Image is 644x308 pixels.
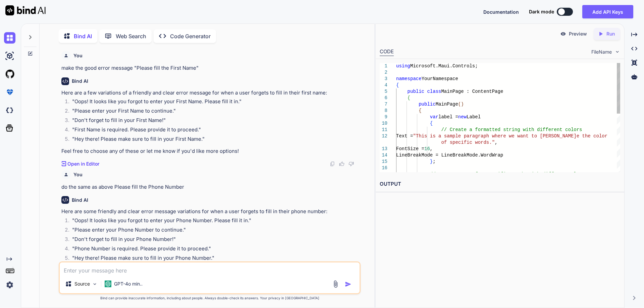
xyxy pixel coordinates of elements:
[67,98,359,107] li: "Oops! It looks like you forgot to enter your First Name. Please fill it in."
[61,64,359,72] p: make the good error message "Please fill the First Name"
[419,102,435,107] span: public
[67,226,359,236] li: "Please enter your Phone Number to continue."
[467,114,481,120] span: Label
[170,32,211,40] p: Code Generator
[72,197,88,203] h6: Bind AI
[407,95,410,101] span: {
[339,161,344,167] img: like
[380,101,387,108] div: 7
[396,63,410,69] span: using
[419,108,421,113] span: {
[67,126,359,135] li: "First Name is required. Please provide it to proceed."
[380,146,387,152] div: 13
[591,49,612,55] span: FileName
[380,76,387,82] div: 3
[380,133,387,139] div: 12
[380,114,387,120] div: 9
[380,82,387,88] div: 4
[433,159,435,164] span: ;
[380,95,387,101] div: 6
[441,89,503,94] span: MainPage : ContentPage
[4,279,15,291] img: settings
[61,89,359,97] p: Here are a few variations of a friendly and clear error message for when a user forgets to fill i...
[67,161,99,167] p: Open in Editor
[67,217,359,226] li: "Oops! It looks like you forgot to enter your Phone Number. Please fill it in."
[59,296,361,301] p: Bind can provide inaccurate information, including about people. Always double-check its answers....
[407,89,424,94] span: public
[396,133,413,139] span: Text =
[61,183,359,191] p: do the same as above Please fill the Phone Number
[430,121,432,126] span: {
[116,32,146,40] p: Web Search
[67,245,359,254] li: "Phone Number is required. Please provide it to proceed."
[430,146,432,151] span: ,
[441,140,495,145] span: of specific words."
[4,50,15,62] img: ai-studio
[614,49,620,55] img: chevron down
[421,76,458,81] span: YourNamespace
[74,32,92,40] p: Bind AI
[492,152,503,158] span: Wrap
[67,254,359,264] li: "Hey there! Please make sure to fill in your Phone Number."
[458,102,461,107] span: (
[396,82,399,88] span: {
[4,32,15,44] img: chat
[438,114,458,120] span: label =
[345,281,352,288] img: icon
[441,127,582,132] span: // Create a formatted string with different colors
[73,171,83,178] h6: You
[569,30,587,37] p: Preview
[61,147,359,155] p: Feel free to choose any of these or let me know if you'd like more options!
[4,105,15,116] img: darkCloudIdeIcon
[376,176,624,192] h2: OUTPUT
[380,88,387,95] div: 5
[380,171,387,178] div: 17
[413,133,576,139] span: "This is a sample paragraph where we want to [PERSON_NAME]
[74,281,90,287] p: Source
[430,159,432,164] span: }
[330,161,335,167] img: copy
[61,208,359,215] p: Here are some friendly and clear error message variations for when a user forgets to fill in thei...
[92,281,98,287] img: Pick Models
[380,127,387,133] div: 11
[105,281,111,287] img: GPT-4o mini
[427,89,441,94] span: class
[4,86,15,98] img: premium
[396,146,424,151] span: FontSize =
[67,117,359,126] li: "Don't forget to fill in your First Name!"
[483,8,519,15] button: Documentation
[560,31,566,37] img: preview
[67,135,359,145] li: "Hey there! Please make sure to fill in your First Name."
[67,236,359,245] li: "Don't forget to fill in your Phone Number!"
[606,30,615,37] p: Run
[461,102,464,107] span: )
[424,146,430,151] span: 16
[430,172,568,177] span: // Create spans for specific words with different
[380,120,387,127] div: 10
[410,63,478,69] span: Microsoft.Maui.Controls;
[568,172,585,177] span: colors
[495,140,497,145] span: ,
[582,5,633,18] button: Add API Keys
[114,281,143,287] p: GPT-4o min..
[67,107,359,117] li: "Please enter your First Name to continue."
[5,5,46,15] img: Bind AI
[380,108,387,114] div: 8
[380,152,387,159] div: 14
[4,68,15,80] img: githubLight
[380,165,387,171] div: 16
[73,52,83,59] h6: You
[396,76,422,81] span: namespace
[380,69,387,76] div: 2
[348,161,354,167] img: dislike
[483,9,519,15] span: Documentation
[380,63,387,69] div: 1
[576,133,607,139] span: e the color
[529,8,554,15] span: Dark mode
[435,102,458,107] span: MainPage
[380,159,387,165] div: 15
[430,114,438,120] span: var
[380,48,394,56] div: CODE
[332,280,339,288] img: attachment
[72,78,88,84] h6: Bind AI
